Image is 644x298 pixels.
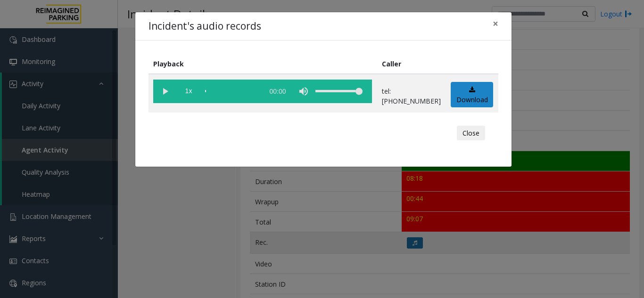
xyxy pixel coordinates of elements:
span: × [493,17,498,30]
th: Playback [149,54,377,74]
div: volume level [315,80,363,103]
a: Download [451,82,493,108]
div: scrub bar [205,80,259,103]
th: Caller [377,54,446,74]
button: Close [457,126,485,141]
span: playback speed button [177,80,200,103]
p: tel:[PHONE_NUMBER] [382,86,441,106]
h4: Incident's audio records [149,19,261,34]
button: Close [486,12,505,35]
